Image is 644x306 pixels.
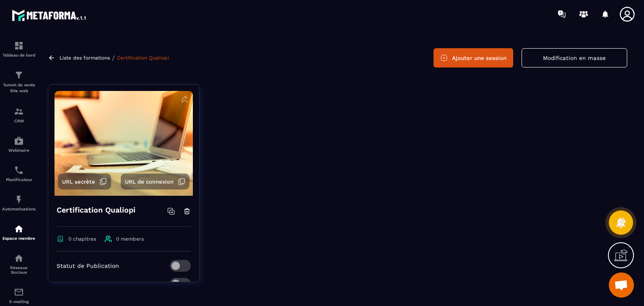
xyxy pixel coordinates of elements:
p: Tunnel de vente Site web [2,82,36,94]
button: URL secrète [58,174,111,189]
img: formation [14,106,24,117]
p: Formation Gratuit [57,280,109,287]
p: Webinaire [2,148,36,153]
a: social-networksocial-networkRéseaux Sociaux [2,247,36,281]
img: formation [14,70,24,80]
p: Réseaux Sociaux [2,265,36,275]
a: formationformationTableau de bord [2,34,36,64]
p: CRM [2,119,36,123]
img: automations [14,194,24,205]
p: Tableau de bord [2,53,36,57]
img: scheduler [14,165,24,175]
a: formationformationTunnel de vente Site web [2,64,36,100]
a: automationsautomationsAutomatisations [2,188,36,218]
p: E-mailing [2,299,36,304]
a: formationformationCRM [2,100,36,130]
button: Modification en masse [522,48,627,67]
span: URL secrète [62,179,95,185]
img: background [55,91,193,196]
p: Automatisations [2,207,36,211]
a: automationsautomationsWebinaire [2,130,36,159]
a: Certification Qualiopi [117,55,169,61]
span: URL de connexion [125,179,174,185]
img: logo [12,8,87,23]
img: automations [14,136,24,146]
img: automations [14,224,24,234]
a: schedulerschedulerPlanificateur [2,159,36,188]
span: / [112,54,115,62]
a: automationsautomationsEspace membre [2,218,36,247]
button: URL de connexion [121,174,190,189]
p: Statut de Publication [57,262,119,269]
p: Planificateur [2,177,36,182]
h4: Certification Qualiopi [57,204,135,216]
span: 0 members [116,236,144,242]
a: Open chat [609,272,634,298]
p: Espace membre [2,236,36,241]
img: social-network [14,253,24,263]
span: 0 chapitres [68,236,96,242]
img: email [14,287,24,297]
button: Ajouter une session [434,48,513,67]
img: formation [14,41,24,51]
a: Liste des formations [60,55,110,61]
